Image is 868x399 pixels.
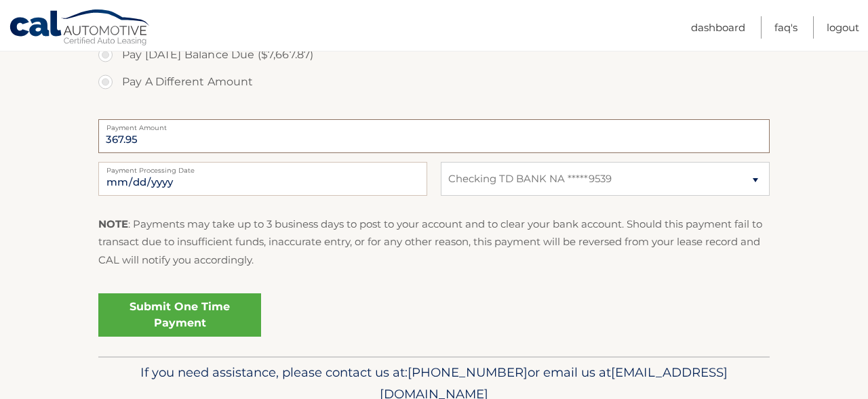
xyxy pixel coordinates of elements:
a: Dashboard [691,16,745,39]
input: Payment Amount [98,119,770,153]
a: Logout [827,16,859,39]
label: Pay [DATE] Balance Due ($7,667.87) [98,41,770,68]
label: Payment Processing Date [98,162,427,173]
input: Payment Date [98,162,427,196]
span: [PHONE_NUMBER] [408,364,528,380]
label: Payment Amount [98,119,770,130]
label: Pay A Different Amount [98,68,770,96]
a: Submit One Time Payment [98,293,261,337]
strong: NOTE [98,217,128,230]
a: Cal Automotive [9,9,151,48]
p: : Payments may take up to 3 business days to post to your account and to clear your bank account.... [98,215,770,269]
a: FAQ's [774,16,797,39]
